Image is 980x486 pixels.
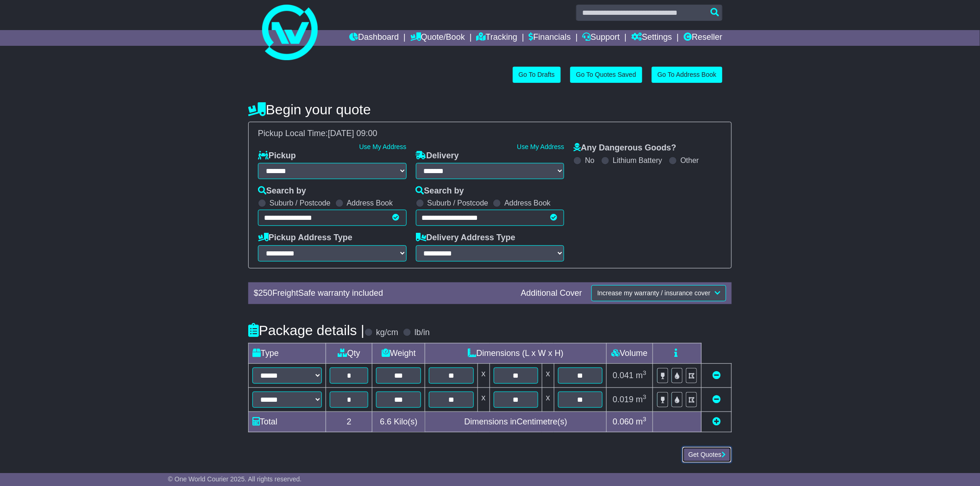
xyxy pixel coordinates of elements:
label: Pickup Address Type [258,233,352,243]
span: 6.6 [380,417,391,426]
span: Increase my warranty / insurance cover [597,289,710,297]
td: Dimensions (L x W x H) [425,343,606,363]
sup: 3 [643,416,647,423]
div: Pickup Local Time: [253,129,727,139]
label: Suburb / Postcode [427,199,489,207]
td: Volume [606,343,653,363]
td: 2 [326,412,372,432]
label: Other [680,156,699,165]
a: Go To Drafts [513,67,561,83]
a: Remove this item [712,371,721,380]
a: Go To Address Book [652,67,722,83]
label: Search by [258,186,306,196]
a: Quote/Book [410,30,465,46]
span: 250 [258,288,272,298]
span: 0.019 [613,395,634,404]
label: No [585,156,594,165]
label: Pickup [258,151,296,161]
a: Use My Address [517,143,564,150]
td: Weight [372,343,425,363]
td: Qty [326,343,372,363]
label: Address Book [347,199,393,207]
span: m [636,417,647,426]
td: Total [249,412,326,432]
div: $ FreightSafe warranty included [249,288,516,299]
h4: Begin your quote [248,102,732,117]
a: Dashboard [349,30,399,46]
span: 0.041 [613,371,634,380]
label: Suburb / Postcode [270,199,331,207]
button: Get Quotes [682,447,732,463]
td: x [477,388,490,412]
sup: 3 [643,369,647,376]
label: Address Book [504,199,551,207]
a: Financials [529,30,571,46]
label: Lithium Battery [613,156,662,165]
span: [DATE] 09:00 [328,129,377,138]
a: Go To Quotes Saved [570,67,642,83]
span: 0.060 [613,417,634,426]
a: Tracking [477,30,517,46]
label: Any Dangerous Goods? [573,143,676,153]
sup: 3 [643,393,647,400]
label: lb/in [415,328,430,338]
span: © One World Courier 2025. All rights reserved. [168,475,302,483]
div: Additional Cover [516,288,587,299]
td: x [477,363,490,387]
span: m [636,371,647,380]
span: m [636,395,647,404]
a: Settings [631,30,672,46]
td: x [542,388,554,412]
td: x [542,363,554,387]
a: Use My Address [359,143,407,150]
label: kg/cm [376,328,398,338]
label: Delivery Address Type [416,233,515,243]
a: Add new item [712,417,721,426]
label: Delivery [416,151,459,161]
button: Increase my warranty / insurance cover [591,285,726,301]
a: Reseller [684,30,722,46]
label: Search by [416,186,464,196]
td: Dimensions in Centimetre(s) [425,412,606,432]
a: Support [582,30,620,46]
a: Remove this item [712,395,721,404]
td: Kilo(s) [372,412,425,432]
td: Type [249,343,326,363]
h4: Package details | [248,323,364,338]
